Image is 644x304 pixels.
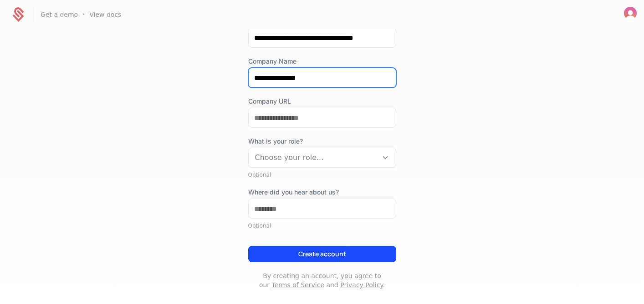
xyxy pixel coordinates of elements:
a: View docs [89,11,121,18]
a: Terms of Service [272,281,324,289]
span: What is your role? [248,137,396,146]
div: Optional [248,222,396,229]
label: Company Name [248,57,396,66]
img: 's logo [624,7,637,20]
button: Create account [248,246,396,262]
span: · [82,9,85,20]
a: Privacy Policy [340,281,383,289]
div: Optional [248,171,396,179]
label: Where did you hear about us? [248,188,396,197]
label: Company URL [248,97,396,106]
p: By creating an account, you agree to our and . [248,271,396,289]
a: Get a demo [41,11,78,18]
button: Open user button [624,7,637,20]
